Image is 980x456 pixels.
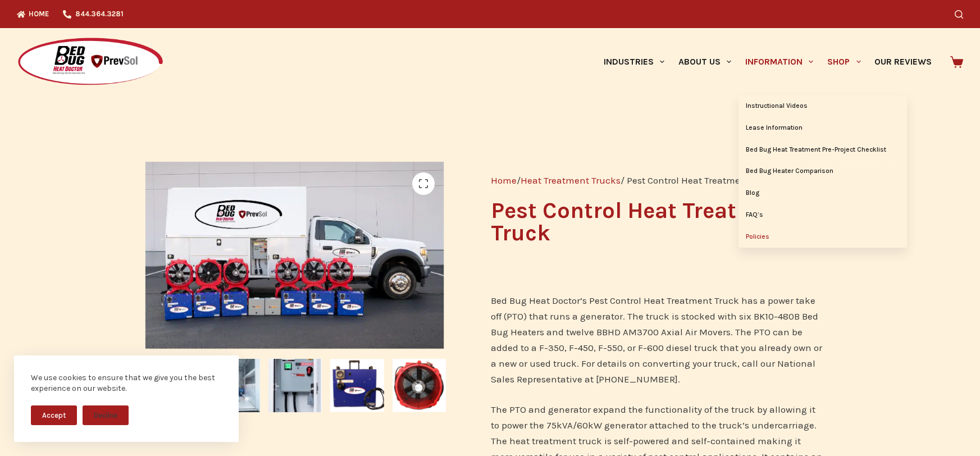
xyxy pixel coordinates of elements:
[521,175,621,186] a: Heat Treatment Trucks
[9,4,43,38] button: Open LiveChat chat widget
[739,95,907,117] a: Instructional Videos
[268,359,322,412] img: Power Distribution Panel on the pest control heat treatment Truck
[739,161,907,182] a: Bed Bug Heater Comparison
[330,359,384,412] img: BK10-480B Bed Bug Heater with 480-volt power cord, 6 included in package
[412,172,435,195] a: View full-screen image gallery
[491,293,824,387] p: Bed Bug Heat Doctor’s Pest Control Heat Treatment Truck has a power take off (PTO) that runs a ge...
[671,28,738,95] a: About Us
[491,172,824,188] nav: Breadcrumb
[596,28,671,95] a: Industries
[821,28,868,95] a: Shop
[739,139,907,161] a: Bed Bug Heat Treatment Pre-Project Checklist
[739,183,907,204] a: Blog
[739,226,907,248] a: Policies
[83,405,129,425] button: Decline
[491,175,517,186] a: Home
[31,372,222,394] div: We use cookies to ensure that we give you the best experience on our website.
[31,405,77,425] button: Accept
[955,10,963,19] button: Search
[596,28,939,95] nav: Primary
[739,28,821,95] a: Information
[868,28,939,95] a: Our Reviews
[17,37,164,87] img: Prevsol/Bed Bug Heat Doctor
[739,117,907,139] a: Lease Information
[491,199,824,244] h1: Pest Control Heat Treatment Truck
[739,204,907,226] a: FAQ’s
[393,359,446,412] img: AM3700 High Temperature Axial Air Mover for bed bug heat treatment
